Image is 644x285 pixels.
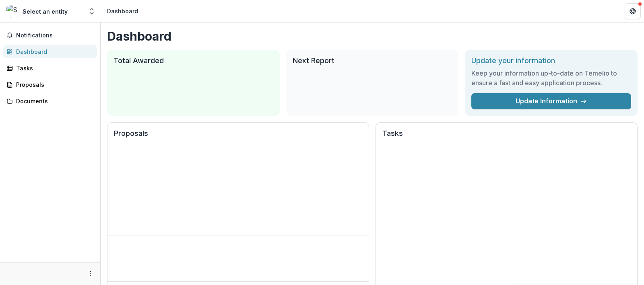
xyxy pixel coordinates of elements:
button: Open entity switcher [86,3,97,19]
h2: Next Report [293,56,452,65]
a: Dashboard [3,45,97,58]
span: Notifications [16,32,94,39]
div: Select an entity [23,7,68,16]
a: Documents [3,94,97,108]
div: Tasks [16,64,91,72]
nav: breadcrumb [104,5,141,17]
button: More [86,269,95,279]
div: Documents [16,97,91,105]
h2: Update your information [471,56,631,65]
a: Update Information [471,93,631,109]
button: Get Help [625,3,641,19]
button: Notifications [3,29,97,42]
img: Select an entity [6,5,19,18]
div: Dashboard [107,7,138,15]
h2: Proposals [114,129,362,144]
h2: Total Awarded [114,56,273,65]
a: Tasks [3,62,97,75]
h2: Tasks [382,129,631,144]
h3: Keep your information up-to-date on Temelio to ensure a fast and easy application process. [471,68,631,88]
a: Proposals [3,78,97,91]
div: Proposals [16,80,91,89]
h1: Dashboard [107,29,638,43]
div: Dashboard [16,47,91,56]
